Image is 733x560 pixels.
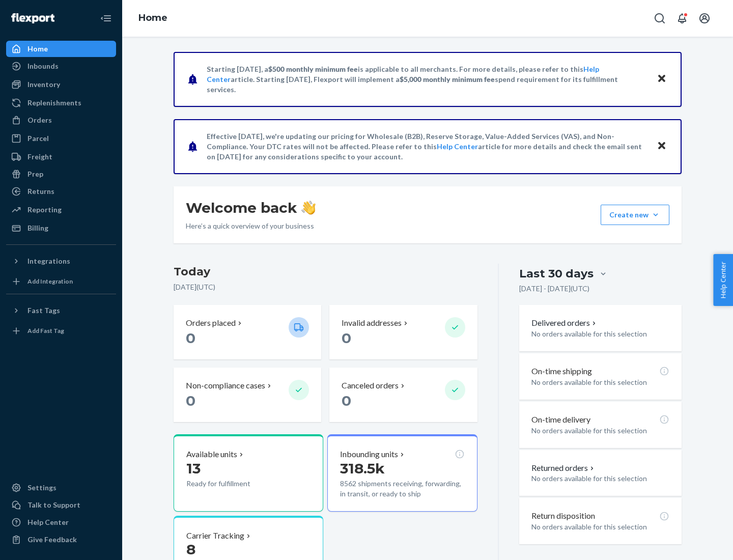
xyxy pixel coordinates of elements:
[27,205,62,215] div: Reporting
[6,183,116,200] a: Returns
[6,480,116,496] a: Settings
[340,449,398,460] p: Inbounding units
[6,130,116,147] a: Parcel
[27,79,60,90] div: Inventory
[531,329,669,339] p: No orders available for this selection
[27,535,77,545] div: Give Feedback
[207,64,647,95] p: Starting [DATE], a is applicable to all merchants. For more details, please refer to this article...
[340,479,464,499] p: 8562 shipments receiving, forwarding, in transit, or ready to ship
[6,253,116,269] button: Integrations
[27,277,73,286] div: Add Integration
[186,449,237,460] p: Available units
[531,426,669,436] p: No orders available for this selection
[186,530,244,542] p: Carrier Tracking
[96,8,116,29] button: Close Navigation
[186,329,195,347] span: 0
[6,220,116,236] a: Billing
[186,541,195,558] span: 8
[27,517,69,527] div: Help Center
[342,380,399,391] p: Canceled orders
[6,149,116,165] a: Freight
[340,460,385,477] span: 318.5k
[186,479,280,489] p: Ready for fulfillment
[174,368,321,422] button: Non-compliance cases 0
[174,282,477,292] p: [DATE] ( UTC )
[531,414,590,426] p: On-time delivery
[27,61,59,71] div: Inbounds
[531,317,598,329] button: Delivered orders
[713,254,733,306] button: Help Center
[6,58,116,74] a: Inbounds
[329,368,477,422] button: Canceled orders 0
[531,366,592,377] p: On-time shipping
[6,112,116,128] a: Orders
[6,273,116,290] a: Add Integration
[27,169,43,179] div: Prep
[6,95,116,111] a: Replenishments
[27,256,70,266] div: Integrations
[27,500,80,510] div: Talk to Support
[6,166,116,182] a: Prep
[174,264,477,280] h3: Today
[27,115,52,125] div: Orders
[174,434,323,512] button: Available units13Ready for fulfillment
[672,8,692,29] button: Open notifications
[6,202,116,218] a: Reporting
[519,284,589,294] p: [DATE] - [DATE] ( UTC )
[6,76,116,93] a: Inventory
[186,221,316,231] p: Here’s a quick overview of your business
[531,522,669,532] p: No orders available for this selection
[655,139,668,154] button: Close
[27,186,54,197] div: Returns
[6,497,116,513] a: Talk to Support
[11,13,54,23] img: Flexport logo
[186,199,316,217] h1: Welcome back
[301,201,316,215] img: hand-wave emoji
[268,65,358,73] span: $500 monthly minimum fee
[437,142,478,151] a: Help Center
[27,223,48,233] div: Billing
[27,305,60,316] div: Fast Tags
[531,510,595,522] p: Return disposition
[601,205,669,225] button: Create new
[27,133,49,144] div: Parcel
[27,152,52,162] div: Freight
[694,8,715,29] button: Open account menu
[6,323,116,339] a: Add Fast Tag
[27,483,57,493] div: Settings
[531,462,596,474] button: Returned orders
[186,380,265,391] p: Non-compliance cases
[207,131,647,162] p: Effective [DATE], we're updating our pricing for Wholesale (B2B), Reserve Storage, Value-Added Se...
[6,41,116,57] a: Home
[531,473,669,484] p: No orders available for this selection
[6,514,116,530] a: Help Center
[186,392,195,409] span: 0
[519,266,594,282] div: Last 30 days
[174,305,321,359] button: Orders placed 0
[327,434,477,512] button: Inbounding units318.5k8562 shipments receiving, forwarding, in transit, or ready to ship
[130,4,176,33] ol: breadcrumbs
[400,75,495,83] span: $5,000 monthly minimum fee
[342,317,402,329] p: Invalid addresses
[6,531,116,548] button: Give Feedback
[342,329,351,347] span: 0
[655,72,668,87] button: Close
[27,326,64,335] div: Add Fast Tag
[27,98,81,108] div: Replenishments
[138,12,167,23] a: Home
[27,44,48,54] div: Home
[329,305,477,359] button: Invalid addresses 0
[6,302,116,319] button: Fast Tags
[186,460,201,477] span: 13
[186,317,236,329] p: Orders placed
[650,8,670,29] button: Open Search Box
[342,392,351,409] span: 0
[531,377,669,387] p: No orders available for this selection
